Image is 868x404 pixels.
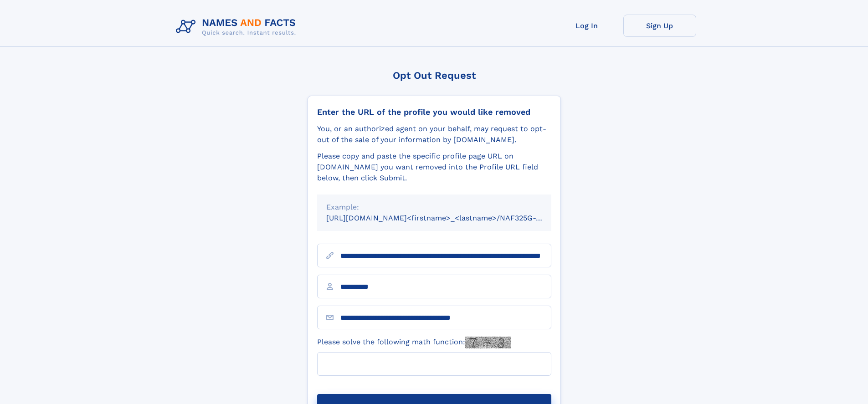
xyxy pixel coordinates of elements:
[317,151,551,184] div: Please copy and paste the specific profile page URL on [DOMAIN_NAME] you want removed into the Pr...
[317,107,551,117] div: Enter the URL of the profile you would like removed
[326,202,542,213] div: Example:
[326,214,569,222] small: [URL][DOMAIN_NAME]<firstname>_<lastname>/NAF325G-xxxxxxxx
[317,337,511,348] label: Please solve the following math function:
[623,15,696,37] a: Sign Up
[172,15,303,39] img: Logo Names and Facts
[308,70,561,81] div: Opt Out Request
[317,123,551,145] div: You, or an authorized agent on your behalf, may request to opt-out of the sale of your informatio...
[550,15,623,37] a: Log In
